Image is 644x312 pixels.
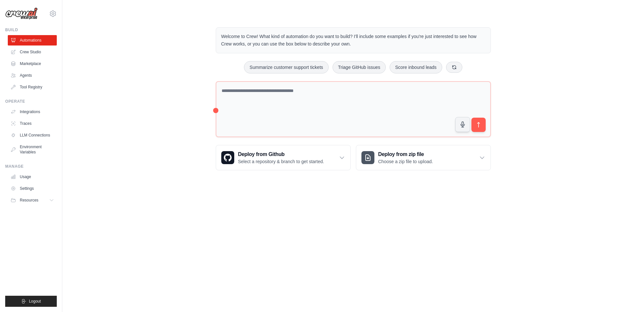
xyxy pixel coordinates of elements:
[390,61,442,73] button: Score inbound leads
[8,118,57,129] a: Traces
[378,150,433,158] h3: Deploy from zip file
[8,195,57,205] button: Resources
[244,61,328,73] button: Summarize customer support tickets
[5,7,38,20] img: Logo
[5,296,57,307] button: Logout
[8,47,57,57] a: Crew Studio
[221,33,485,48] p: Welcome to Crew! What kind of automation do you want to build? I'll include some examples if you'...
[5,27,57,32] div: Build
[8,107,57,117] a: Integrations
[20,198,38,203] span: Resources
[5,164,57,169] div: Manage
[8,142,57,157] a: Environment Variables
[29,299,41,304] span: Logout
[5,99,57,104] div: Operate
[238,158,324,165] p: Select a repository & branch to get started.
[378,158,433,165] p: Choose a zip file to upload.
[333,61,386,73] button: Triage GitHub issues
[8,82,57,92] a: Tool Registry
[8,183,57,194] a: Settings
[8,58,57,69] a: Marketplace
[8,70,57,81] a: Agents
[238,150,324,158] h3: Deploy from Github
[8,130,57,140] a: LLM Connections
[8,172,57,182] a: Usage
[8,35,57,45] a: Automations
